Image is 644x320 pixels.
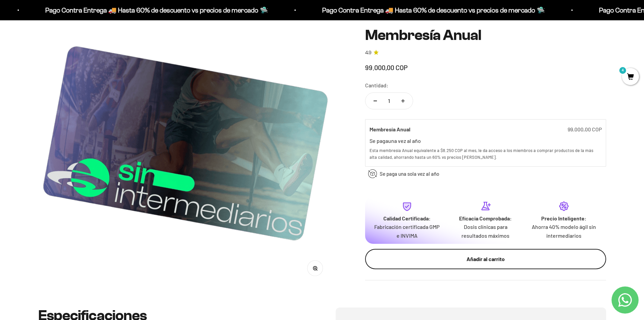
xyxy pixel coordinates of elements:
label: Se paga [369,137,388,144]
button: Reducir cantidad [365,92,385,109]
p: Dosis clínicas para resultados máximos [452,222,519,240]
mark: 4 [619,66,627,74]
span: 99.000,00 COP [568,126,602,132]
label: Membresía Anual [369,125,410,134]
span: Se paga una sola vez al año [380,170,439,178]
strong: Eficacia Comprobada: [459,215,512,221]
p: Fabricación certificada GMP e INVIMA [373,222,441,240]
div: Esta membresía Anual equivalente a $8.250 COP al mes, le da acceso a los miembros a comprar produ... [369,147,602,161]
h1: Membresía Anual [365,27,606,43]
span: 99.000,00 COP [365,63,408,71]
a: 4 [622,73,639,81]
button: Aumentar cantidad [393,92,413,109]
label: Cantidad: [365,81,388,90]
p: Ahorra 40% modelo ágil sin intermediarios [530,222,598,240]
strong: Calidad Certificada: [383,215,431,221]
p: Pago Contra Entrega 🚚 Hasta 60% de descuento vs precios de mercado 🛸 [43,5,266,16]
div: Añadir al carrito [379,255,593,263]
strong: Precio Inteligente: [541,215,587,221]
p: Pago Contra Entrega 🚚 Hasta 60% de descuento vs precios de mercado 🛸 [320,5,543,16]
label: una vez al año [388,137,421,144]
button: Añadir al carrito [365,249,606,269]
span: 4.9 [365,49,372,56]
a: 4.94.9 de 5.0 estrellas [365,49,606,56]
